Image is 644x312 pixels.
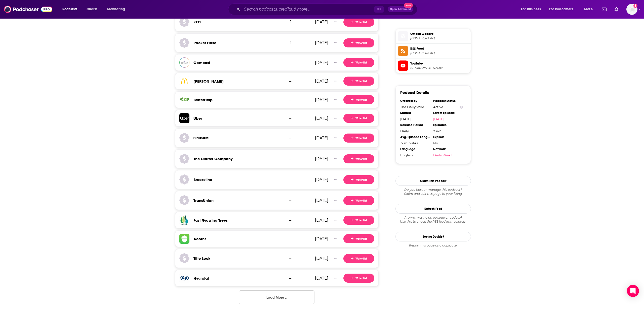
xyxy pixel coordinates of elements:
a: Charts [83,5,100,13]
a: Fast Growing Trees [193,218,228,223]
button: Show More Button [332,79,339,84]
div: Language [400,147,430,151]
h3: TransUnion [193,198,214,203]
img: Comcast logo [179,57,189,68]
a: Breezeline [193,177,212,182]
button: Watchlist [343,77,374,86]
div: [DATE] [296,60,328,65]
span: Watchlist [351,116,367,120]
div: [DATE] [296,218,328,223]
span: Watchlist [351,276,367,280]
a: Pocket Hose [193,40,216,45]
div: No [433,141,463,145]
span: -- [289,97,292,102]
span: 1 [290,20,292,24]
a: [PERSON_NAME] [193,79,224,84]
span: -- [289,236,292,241]
div: Created by [400,99,430,103]
button: Show More Button [332,116,339,121]
button: Claim This Podcast [395,176,471,186]
span: New [404,3,413,8]
h3: Comcast [193,60,210,65]
span: -- [289,60,292,65]
div: [DATE] [296,79,328,84]
div: [DATE] [296,276,328,281]
button: Watchlist [343,58,374,67]
button: Show More Button [332,198,339,203]
span: -- [289,79,292,84]
button: open menu [546,5,581,13]
a: Daily Wire+ [433,153,463,157]
a: Title Lock [193,256,210,261]
a: Seeing Double? [395,232,471,241]
div: Podcast Status [433,99,463,103]
button: Show More Button [332,177,339,182]
a: Hyundai [193,276,209,281]
button: Refresh Feed [395,204,471,214]
button: Watchlist [343,154,374,163]
a: Show notifications dropdown [613,5,620,14]
a: BetterHelp logo [179,95,189,105]
a: BetterHelp [193,97,213,102]
a: Uber logo [179,113,189,123]
span: Watchlist [351,237,367,241]
img: Fast Growing Trees logo [179,215,189,225]
img: Acorns logo [179,234,189,244]
h3: KFC [193,20,201,24]
div: Avg. Episode Length [400,135,430,139]
span: Watchlist [351,257,367,261]
span: Watchlist [351,41,367,45]
div: Episodes [433,123,463,127]
a: [DATE] [433,117,463,121]
h3: Uber [193,116,202,121]
div: [DATE] [296,97,328,102]
button: Show More Button [332,40,339,45]
div: [DATE] [296,20,328,24]
div: [DATE] [296,40,328,45]
span: RSS Feed [410,46,469,51]
img: McDonald's logo [179,76,189,86]
span: Charts [87,6,97,13]
a: Acorns [193,236,206,241]
div: [DATE] [296,236,328,241]
span: Watchlist [351,98,367,102]
div: Release Period [400,123,430,127]
div: Active [433,105,463,109]
span: dailywire.com [410,36,469,40]
button: Watchlist [343,254,374,263]
button: Watchlist [343,234,374,243]
span: Watchlist [351,79,367,83]
div: [DATE] [296,136,328,140]
div: Claim and edit this page to your liking. [395,188,471,196]
div: Latest Episode [433,111,463,115]
span: -- [289,256,292,261]
div: The Daily Wire [400,105,430,109]
button: Show profile menu [626,4,637,15]
a: RSS Feed[DOMAIN_NAME] [398,46,469,56]
span: feeds.simplecast.com [410,51,469,55]
span: Official Website [410,32,469,36]
div: English [400,153,430,157]
button: Show More Button [332,276,339,281]
span: -- [289,177,292,182]
div: [DATE] [400,117,430,121]
button: Watchlist [343,95,374,104]
img: Podchaser - Follow, Share and Rate Podcasts [4,5,52,14]
span: -- [289,136,292,140]
div: 12 minutes [400,141,430,145]
span: Watchlist [351,199,367,203]
span: -- [289,218,292,223]
button: Watchlist [343,216,374,225]
span: Podcasts [62,6,77,13]
button: Show More Button [332,236,339,241]
img: User Profile [626,4,637,15]
button: Watchlist [343,18,374,27]
span: Watchlist [351,20,367,24]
